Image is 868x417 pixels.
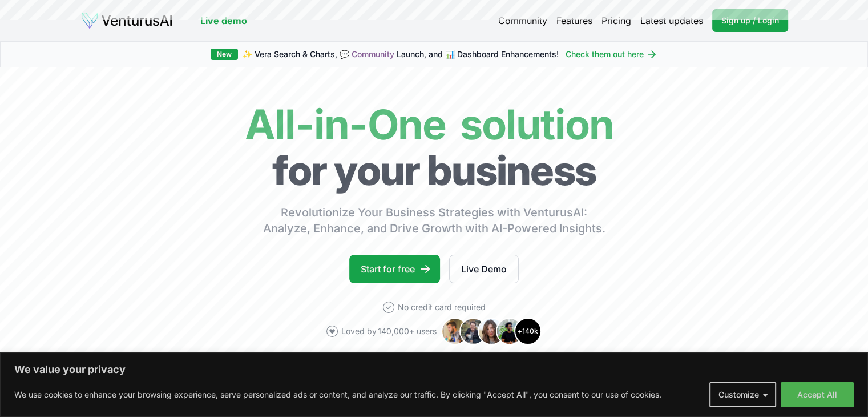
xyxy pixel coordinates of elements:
[601,14,631,27] a: Pricing
[80,11,173,30] img: logo
[712,9,788,32] a: Sign up / Login
[211,49,238,60] div: New
[441,318,469,345] img: Avatar 1
[200,14,247,27] a: Live demo
[709,382,776,407] button: Customize
[496,318,523,345] img: Avatar 4
[721,15,779,26] span: Sign up / Login
[14,388,661,402] p: We use cookies to enhance your browsing experience, serve personalized ads or content, and analyz...
[243,49,559,60] span: ✨ Vera Search & Charts, 💬 Launch, and 📊 Dashboard Enhancements!
[781,382,854,407] button: Accept All
[640,14,703,27] a: Latest updates
[566,49,657,60] a: Check them out here
[478,318,505,345] img: Avatar 3
[352,49,394,59] a: Community
[556,14,592,27] a: Features
[14,363,854,376] p: We value your privacy
[459,318,487,345] img: Avatar 2
[449,255,519,283] a: Live Demo
[349,255,440,283] a: Start for free
[498,14,547,27] a: Community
